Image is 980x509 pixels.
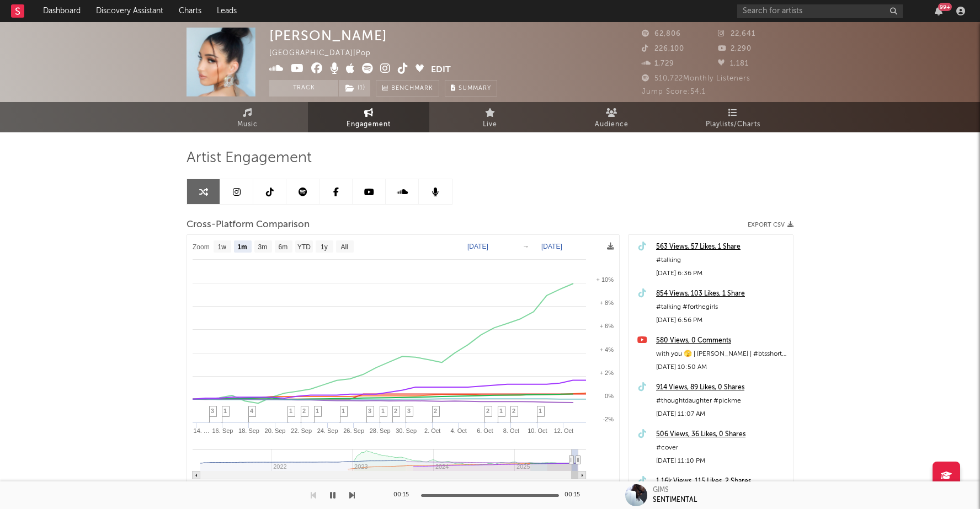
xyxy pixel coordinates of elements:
span: 2,290 [718,45,752,52]
text: 12. Oct [554,427,573,434]
text: 4. Oct [451,427,467,434]
div: #thoughtdaughter #pickme [656,394,787,408]
a: Playlists/Charts [672,102,793,132]
text: 14. … [194,427,210,434]
text: 1m [237,243,247,251]
span: 1 [316,408,319,414]
div: #cover [656,441,787,454]
div: #talking [656,254,787,267]
div: SENTIMENTAL [653,495,697,505]
span: 1 [381,408,385,414]
div: [DATE] 11:10 PM [656,454,787,468]
button: 99+ [935,7,942,15]
text: [DATE] [541,243,562,250]
span: Live [483,118,497,131]
span: 1 [342,408,345,414]
span: 1 [289,408,292,414]
text: 10. Oct [528,427,547,434]
span: 1,729 [642,60,674,67]
div: [PERSON_NAME] [269,28,387,44]
a: 1.16k Views, 115 Likes, 2 Shares [656,475,787,488]
text: 16. Sep [212,427,233,434]
text: → [523,243,529,250]
text: 3m [258,243,268,251]
span: Artist Engagement [187,152,312,165]
text: [DATE] [467,243,488,250]
text: + 4% [600,346,614,353]
span: 1 [499,408,503,414]
text: 24. Sep [317,427,338,434]
span: Jump Score: 54.1 [642,88,706,95]
text: 26. Sep [343,427,364,434]
span: ( 1 ) [338,80,371,97]
div: 99 + [938,3,952,11]
span: 510,722 Monthly Listeners [642,75,750,82]
text: 0% [605,393,614,399]
div: [GEOGRAPHIC_DATA] | Pop [269,47,384,60]
text: + 10% [596,276,614,283]
span: Engagement [347,118,391,131]
span: Playlists/Charts [706,118,760,131]
text: + 8% [600,299,614,306]
a: Benchmark [376,80,439,97]
span: 62,806 [642,30,681,37]
a: 506 Views, 36 Likes, 0 Shares [656,428,787,441]
a: 914 Views, 89 Likes, 0 Shares [656,381,787,394]
a: Live [429,102,551,132]
span: Music [237,118,258,131]
div: [DATE] 6:56 PM [656,314,787,327]
div: 00:15 [564,489,587,502]
a: 580 Views, 0 Comments [656,334,787,347]
text: 6m [279,243,288,251]
text: 1w [218,243,227,251]
button: Export CSV [748,222,793,228]
span: 1,181 [718,60,749,67]
span: 2 [512,408,515,414]
text: 1y [321,243,328,251]
span: 2 [434,408,437,414]
text: -2% [603,416,614,422]
text: 2. Oct [424,427,440,434]
input: Search for artists [737,4,903,18]
text: 30. Sep [396,427,417,434]
a: Audience [551,102,672,132]
text: + 2% [600,369,614,376]
text: Zoom [193,243,210,251]
span: 1 [539,408,542,414]
span: 2 [394,408,397,414]
div: [DATE] 11:07 AM [656,408,787,421]
span: 1 [223,408,227,414]
div: [DATE] 6:36 PM [656,267,787,280]
a: 563 Views, 57 Likes, 1 Share [656,240,787,254]
span: Benchmark [391,82,433,95]
span: 3 [211,408,214,414]
text: 28. Sep [370,427,391,434]
div: with you 🫣 | [PERSON_NAME] | #btsshorts #trending #viral #shorts [656,347,787,361]
text: + 6% [600,323,614,329]
button: Edit [431,63,451,77]
span: Summary [459,85,491,92]
span: 4 [250,408,253,414]
div: [DATE] 10:50 AM [656,361,787,374]
span: 22,641 [718,30,755,37]
text: 8. Oct [503,427,519,434]
span: 3 [407,408,411,414]
button: Summary [445,80,497,97]
span: Cross-Platform Comparison [187,218,310,232]
span: 2 [486,408,489,414]
span: 2 [302,408,306,414]
a: 854 Views, 103 Likes, 1 Share [656,287,787,301]
text: 22. Sep [291,427,312,434]
text: YTD [297,243,311,251]
span: 226,100 [642,45,684,52]
span: Audience [595,118,629,131]
text: 18. Sep [238,427,259,434]
button: (1) [339,80,370,97]
a: Engagement [308,102,429,132]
